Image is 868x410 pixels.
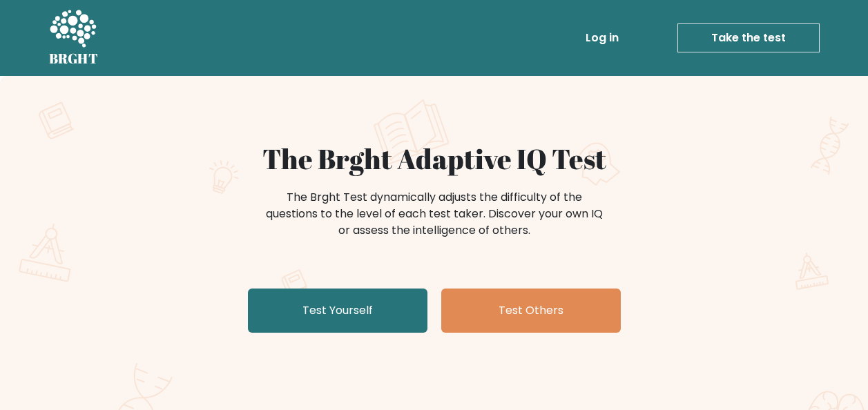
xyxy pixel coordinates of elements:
a: Log in [580,24,624,52]
h1: The Brght Adaptive IQ Test [97,142,771,175]
div: The Brght Test dynamically adjusts the difficulty of the questions to the level of each test take... [262,189,607,239]
h5: BRGHT [49,50,99,67]
a: Test Others [441,289,621,333]
a: Take the test [677,23,820,52]
a: Test Yourself [248,289,427,333]
a: BRGHT [49,6,99,70]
